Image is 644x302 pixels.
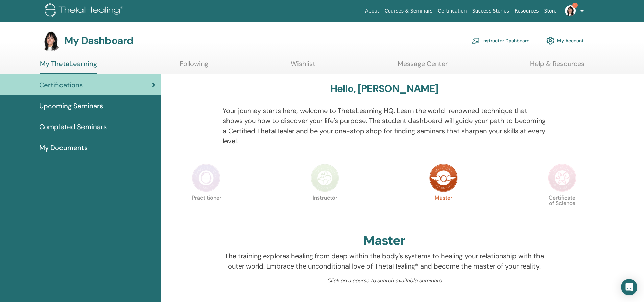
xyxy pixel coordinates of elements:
span: Certifications [39,80,83,90]
p: Practitioner [192,195,220,224]
img: Practitioner [192,164,220,192]
img: close_btn_dark.svg [111,4,119,12]
a: Message Center [398,60,448,73]
button: [PERSON_NAME] varslingsinnstillinger [4,28,94,33]
div: Open Intercom Messenger [621,279,637,295]
img: logo.png [45,3,125,19]
a: Store [542,5,559,17]
img: Instructor [311,164,339,192]
span: 1 [572,3,578,8]
img: Certificate of Science [548,164,576,192]
p: Click on a course to search available seminars [223,277,546,285]
p: The training explores healing from deep within the body's systems to healing your relationship wi... [223,251,546,271]
img: svg+xml;base64,PHN2ZyB3aWR0aD0iMTI4IiBoZWlnaHQ9IjEyOCIgdmlld0JveD0iMCAwIDEyOCAxMjgiIGZpbGw9Im5vbm... [7,3,12,8]
a: Certification [435,5,469,17]
h3: Hello, [PERSON_NAME] [330,83,438,95]
a: Resources [512,5,542,17]
a: Instructor Dashboard [472,33,530,48]
span: Upcoming Seminars [39,101,103,111]
p: Master [429,195,458,224]
h2: Master [363,233,405,249]
p: Your journey starts here; welcome to ThetaLearning HQ. Learn the world-renowned technique that sh... [223,106,546,146]
span: My Documents [39,143,88,153]
a: My ThetaLearning [40,60,97,74]
p: Certificate of Science [548,195,576,224]
img: default.jpg [40,30,62,51]
p: Instructor [311,195,339,224]
img: cog.svg [546,35,554,46]
a: Courses & Seminars [382,5,435,17]
div: Nettlesingsbeskyttelse fra F-Secure [50,48,119,54]
a: Success Stories [470,5,512,17]
a: About [362,5,382,17]
a: My Account [546,33,584,48]
a: Following [180,60,208,73]
img: default.jpg [565,5,576,16]
h3: My Dashboard [64,34,133,47]
a: Help & Resources [530,60,585,73]
div: Det er trygt å handle på dette nettstedet. [4,12,119,18]
span: Completed Seminars [39,122,107,132]
div: [URL][DOMAIN_NAME] [4,20,119,25]
img: V077VsSpElrvZLvTgf0T2aAIDDgc8GAbAQYMwALAQYMwALAcYMwEKAMQOwEGDMACwEGDMACwHGDMBCgDEDsBBgzAAsBBgzAAs... [97,40,119,48]
img: chalkboard-teacher.svg [472,38,480,44]
a: Wishlist [291,60,315,73]
img: Master [429,164,458,192]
